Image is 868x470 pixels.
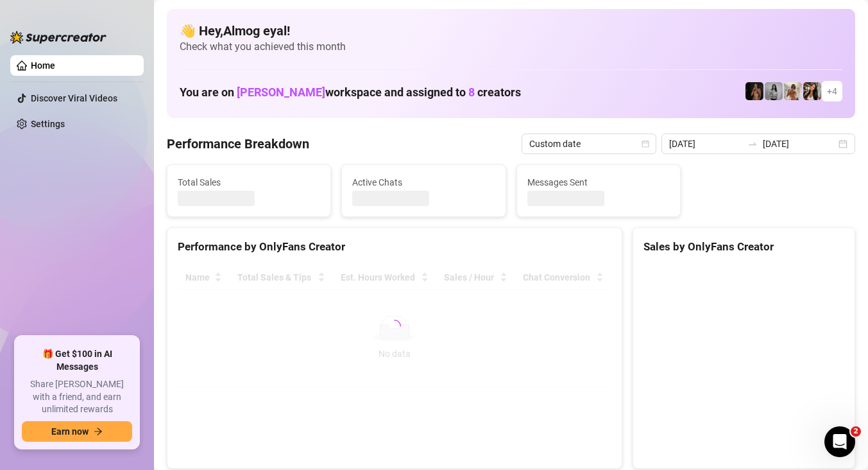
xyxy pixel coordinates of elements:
[642,140,649,148] span: calendar
[51,426,89,437] span: Earn now
[178,238,611,256] div: Performance by OnlyFans Creator
[22,421,132,442] button: Earn nowarrow-right
[352,175,495,189] span: Active Chats
[824,426,855,457] iframe: Intercom live chat
[784,82,802,100] img: Green
[31,93,117,103] a: Discover Viral Videos
[178,175,320,189] span: Total Sales
[468,85,475,99] span: 8
[22,348,132,373] span: 🎁 Get $100 in AI Messages
[94,427,103,436] span: arrow-right
[31,60,55,71] a: Home
[10,31,106,44] img: logo-BBDzfeDw.svg
[763,137,836,151] input: End date
[22,378,132,416] span: Share [PERSON_NAME] with a friend, and earn unlimited rewards
[747,139,758,149] span: to
[31,119,65,129] a: Settings
[180,40,842,54] span: Check what you achieved this month
[669,137,742,151] input: Start date
[529,134,649,153] span: Custom date
[180,85,521,100] h1: You are on workspace and assigned to creators
[747,139,758,149] span: swap-right
[827,84,837,98] span: + 4
[387,319,402,333] span: loading
[643,238,844,256] div: Sales by OnlyFans Creator
[527,175,670,189] span: Messages Sent
[851,426,861,437] span: 2
[745,82,763,100] img: D
[180,22,842,40] h4: 👋 Hey, Almog eyal !
[167,135,309,153] h4: Performance Breakdown
[803,82,821,100] img: AD
[237,85,325,99] span: [PERSON_NAME]
[765,82,783,100] img: A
